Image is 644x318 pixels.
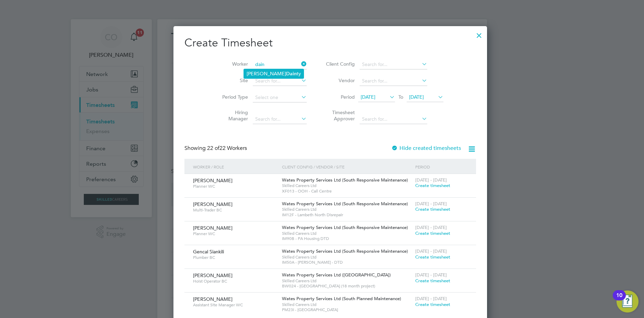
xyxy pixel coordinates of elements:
span: Planner WC [193,184,277,189]
div: Client Config / Vendor / Site [280,159,414,175]
input: Search for... [253,60,307,69]
span: Create timesheet [415,230,450,236]
span: Create timesheet [415,206,450,212]
span: Planner WC [193,231,277,237]
span: Hoist Operator BC [193,278,277,284]
label: Site [217,77,248,84]
span: Wates Property Services Ltd (South Responsive Maintenance) [282,248,408,254]
b: Dain [286,71,297,77]
button: Open Resource Center, 10 new notifications [617,290,639,312]
span: Wates Property Services Ltd ([GEOGRAPHIC_DATA]) [282,272,391,278]
span: [DATE] - [DATE] [415,248,447,254]
h2: Create Timesheet [184,36,476,50]
label: Hiring Manager [217,109,248,122]
span: Gencal Siankili [193,249,224,255]
span: [PERSON_NAME] [193,177,233,184]
span: Skilled Careers Ltd [282,231,412,236]
input: Search for... [253,76,307,86]
span: Skilled Careers Ltd [282,302,412,307]
span: Skilled Careers Ltd [282,278,412,284]
span: [DATE] - [DATE] [415,201,447,207]
span: Create timesheet [415,301,450,307]
span: [DATE] - [DATE] [415,224,447,230]
li: [PERSON_NAME] ty [244,69,304,78]
label: Vendor [324,77,355,84]
span: Wates Property Services Ltd (South Responsive Maintenance) [282,177,408,183]
span: IM90B - PA Housing DTD [282,236,412,241]
input: Search for... [360,76,427,86]
span: Multi-Trader BC [193,207,277,213]
span: PM23I - [GEOGRAPHIC_DATA] [282,307,412,312]
span: BW024 - [GEOGRAPHIC_DATA] (18 month project) [282,283,412,289]
input: Search for... [253,114,307,124]
span: IM50A - [PERSON_NAME] - DTD [282,260,412,265]
span: [DATE] - [DATE] [415,177,447,183]
label: Worker [217,61,248,67]
span: 22 Workers [207,145,247,152]
div: 10 [616,295,622,304]
input: Select one [253,93,307,102]
span: 22 of [207,145,219,152]
span: IM12F - Lambeth North Disrepair [282,212,412,218]
span: [PERSON_NAME] [193,201,233,207]
span: [DATE] - [DATE] [415,272,447,278]
span: Create timesheet [415,254,450,260]
span: [PERSON_NAME] [193,272,233,278]
span: Skilled Careers Ltd [282,254,412,260]
label: Client Config [324,61,355,67]
span: [DATE] [409,94,424,100]
span: [DATE] [361,94,375,100]
div: Showing [184,145,248,152]
input: Search for... [360,60,427,69]
span: Create timesheet [415,278,450,284]
span: [PERSON_NAME] [193,296,233,302]
label: Period Type [217,94,248,100]
span: [PERSON_NAME] [193,225,233,231]
span: Create timesheet [415,183,450,188]
span: Wates Property Services Ltd (South Planned Maintenance) [282,296,401,301]
div: Period [414,159,469,175]
label: Period [324,94,355,100]
span: [DATE] - [DATE] [415,296,447,301]
span: Wates Property Services Ltd (South Responsive Maintenance) [282,201,408,207]
span: Skilled Careers Ltd [282,183,412,188]
input: Search for... [360,114,427,124]
span: Plumber BC [193,255,277,260]
label: Timesheet Approver [324,109,355,122]
span: Skilled Careers Ltd [282,207,412,212]
div: Worker / Role [191,159,280,175]
span: To [396,92,405,101]
span: XF013 - OOH - Call Centre [282,188,412,194]
span: Wates Property Services Ltd (South Responsive Maintenance) [282,224,408,230]
label: Hide created timesheets [391,145,461,152]
span: Assistant Site Manager WC [193,302,277,308]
